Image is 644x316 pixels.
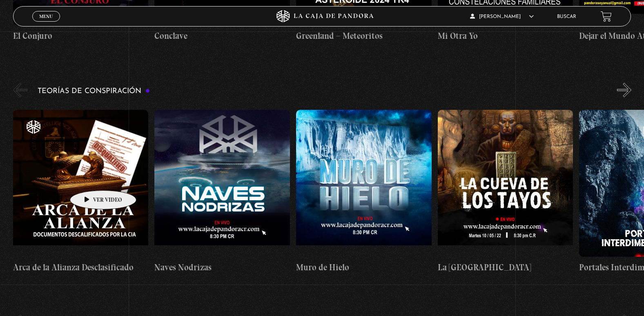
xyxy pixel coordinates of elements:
[296,29,432,42] h4: Greenland – Meteoritos
[37,21,56,27] span: Cerrar
[617,83,631,97] button: Next
[296,261,432,274] h4: Muro de Hielo
[39,14,53,19] span: Menu
[557,14,576,19] a: Buscar
[154,103,290,280] a: Naves Nodrizas
[438,103,573,280] a: La [GEOGRAPHIC_DATA]
[13,103,149,280] a: Arca de la Alianza Desclasificado
[296,103,432,280] a: Muro de Hielo
[470,14,534,19] span: [PERSON_NAME]
[13,29,149,42] h4: El Conjuro
[13,83,27,97] button: Previous
[438,261,573,274] h4: La [GEOGRAPHIC_DATA]
[38,87,150,95] h3: Teorías de Conspiración
[154,261,290,274] h4: Naves Nodrizas
[601,11,612,22] a: View your shopping cart
[13,261,149,274] h4: Arca de la Alianza Desclasificado
[154,29,290,42] h4: Conclave
[438,29,573,42] h4: Mi Otra Yo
